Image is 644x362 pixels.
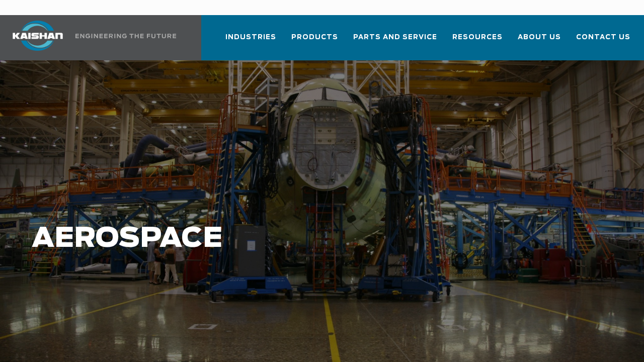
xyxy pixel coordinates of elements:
[353,24,437,58] a: Parts and Service
[576,32,630,43] span: Contact Us
[576,24,630,58] a: Contact Us
[225,24,276,58] a: Industries
[291,32,338,43] span: Products
[225,32,276,43] span: Industries
[518,32,561,43] span: About Us
[32,223,513,254] h1: Aerospace
[518,24,561,58] a: About Us
[452,24,503,58] a: Resources
[75,34,176,38] img: Engineering the future
[353,32,437,43] span: Parts and Service
[452,32,503,43] span: Resources
[291,24,338,58] a: Products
